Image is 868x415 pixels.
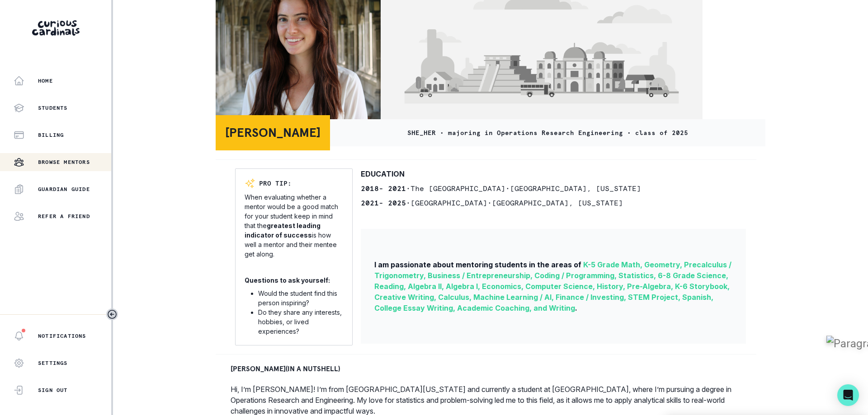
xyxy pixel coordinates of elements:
button: Toggle sidebar [106,308,118,320]
p: Guardian Guide [38,186,90,193]
li: Do they share any interests, hobbies, or lived experiences? [258,308,343,336]
p: Browse Mentors [38,159,90,166]
p: Billing [38,131,64,139]
span: • [GEOGRAPHIC_DATA] • [GEOGRAPHIC_DATA] , [US_STATE] [406,198,623,207]
p: Refer a friend [38,213,90,220]
img: Curious Cardinals Logo [32,20,80,36]
p: PRO TIP: [259,179,292,188]
b: 2021 - 2025 [361,198,406,207]
p: SHE_HER • majoring in Operations Research Engineering • class of 2025 [407,128,688,138]
p: [PERSON_NAME] (IN A NUTSHELL) [231,363,340,374]
p: Settings [38,359,68,367]
div: Open Intercom Messenger [837,384,859,406]
li: Would the student find this person inspiring? [258,289,343,308]
p: [PERSON_NAME] [225,123,321,142]
p: Sign Out [38,387,68,394]
span: . [575,303,577,312]
p: Notifications [38,332,86,340]
span: K-5 Grade Math, Geometry, Precalculus / Trigonometry, Business / Entrepreneurship, Coding / Progr... [374,260,731,312]
b: greatest leading indicator of success [245,222,321,239]
span: I am passionate about mentoring students in the areas of [374,260,581,269]
p: When evaluating whether a mentor would be a good match for your student keep in mind that the is ... [245,192,343,259]
p: EDUCATION [361,168,405,179]
p: Questions to ask yourself: [245,275,330,285]
b: 2018 - 2021 [361,184,406,193]
p: Home [38,77,53,84]
span: • The [GEOGRAPHIC_DATA] • [GEOGRAPHIC_DATA] , [US_STATE] [406,184,641,193]
p: Students [38,104,68,112]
